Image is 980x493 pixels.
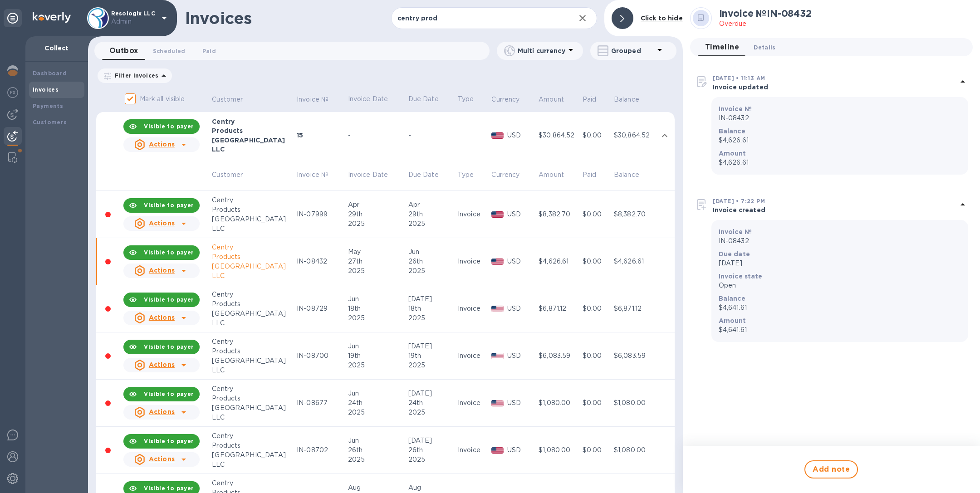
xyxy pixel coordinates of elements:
b: Invoice № [719,105,752,112]
b: Click to hide [641,15,683,22]
div: 2025 [408,408,455,417]
div: LLC [212,460,294,469]
div: 2025 [348,455,406,464]
p: Due Date [408,94,455,104]
u: Actions [149,220,175,227]
span: Amount [539,95,576,104]
b: Amount [719,150,746,157]
p: Due Date [408,170,439,180]
div: $8,382.70 [539,210,580,219]
span: Invoice Date [348,170,400,180]
p: USD [507,304,536,313]
div: Centry [212,117,294,126]
u: Actions [149,408,175,415]
p: Admin [111,17,157,26]
b: Visible to payer [144,296,194,303]
span: Currency [491,95,531,104]
div: 19th [408,351,455,361]
span: Outbox [109,44,138,57]
div: Centry [212,431,294,441]
div: Invoice [458,351,489,361]
img: Foreign exchange [7,87,18,98]
div: $1,080.00 [614,398,655,408]
div: 2025 [408,313,455,323]
div: $4,626.61 [614,257,655,266]
u: Actions [149,267,175,274]
div: Jun [408,247,455,257]
div: Invoice [458,257,489,266]
div: - [348,131,406,140]
div: [DATE] [408,342,455,351]
p: IN-08432 [719,236,961,246]
div: [GEOGRAPHIC_DATA] [212,403,294,413]
div: Centry [212,478,294,488]
b: Invoice № [719,228,752,235]
p: IN-08432 [719,113,961,123]
div: Jun [348,436,406,445]
span: Paid [583,170,608,180]
div: Products [212,126,294,135]
span: Customer [212,95,255,104]
p: $4,641.61 [719,325,961,335]
div: Apr [408,200,455,210]
div: $0.00 [583,304,611,313]
img: USD [491,353,504,359]
b: Visible to payer [144,438,194,444]
div: Jun [348,389,406,398]
div: 26th [348,445,406,455]
p: $4,626.61 [719,158,961,167]
img: USD [491,306,504,312]
div: IN-08677 [297,398,345,408]
span: Scheduled [153,46,186,56]
div: $0.00 [583,398,611,408]
p: Balance [614,170,639,180]
span: Invoice № [297,170,340,180]
div: Jun [348,294,406,304]
div: Products [212,441,294,450]
p: Paid [583,95,597,104]
p: Currency [491,95,519,104]
span: Details [754,43,775,52]
div: LLC [212,318,294,328]
div: May [348,247,406,257]
p: USD [507,257,536,266]
span: Balance [614,170,651,180]
div: Centry [212,337,294,347]
b: Visible to payer [144,249,194,256]
div: IN-08432 [297,257,345,266]
div: [DATE] • 7:22 PMInvoice created [695,191,968,220]
p: Type [458,94,489,104]
div: $0.00 [583,445,611,455]
div: $30,864.52 [614,131,655,140]
span: Paid [202,46,216,56]
b: Invoice state [719,273,763,280]
div: Apr [348,200,406,210]
div: Products [212,252,294,262]
div: 29th [348,210,406,219]
div: LLC [212,413,294,422]
h1: Invoices [185,9,252,28]
span: Customer [212,170,255,180]
p: Resologix LLC [111,10,157,26]
p: USD [507,351,536,361]
p: Mark all visible [140,94,185,104]
div: Unpin categories [4,9,22,27]
p: USD [507,131,536,140]
p: USD [507,445,536,455]
div: $1,080.00 [614,445,655,455]
div: IN-07999 [297,210,345,219]
b: Dashboard [33,70,67,77]
p: Currency [491,170,519,180]
b: Invoices [33,86,59,93]
p: Invoice Date [348,94,406,104]
p: Collect [33,44,81,53]
b: [DATE] • 7:22 PM [713,198,765,205]
u: Actions [149,455,175,463]
div: 15 [297,131,345,140]
div: 26th [408,445,455,455]
span: Paid [583,95,608,104]
p: USD [507,398,536,408]
div: 2025 [408,455,455,464]
div: 24th [408,398,455,408]
div: 24th [348,398,406,408]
